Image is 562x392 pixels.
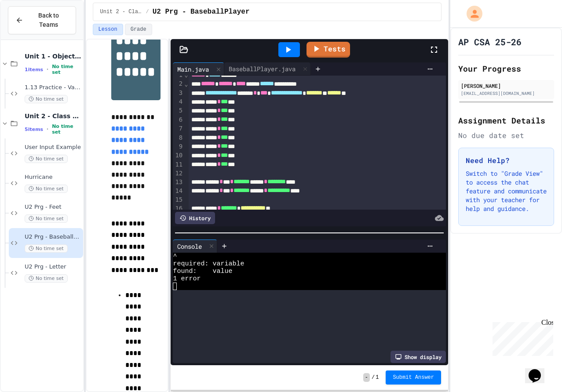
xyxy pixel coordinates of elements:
[25,244,68,253] span: No time set
[8,6,76,34] button: Back to Teams
[25,174,81,181] span: Hurricane
[125,24,152,35] button: Grade
[4,4,61,56] div: Chat with us now!Close
[25,185,68,193] span: No time set
[93,24,123,35] button: Lesson
[458,62,554,75] h2: Your Progress
[525,357,553,383] iframe: chat widget
[25,127,43,132] span: 5 items
[47,66,48,73] span: •
[25,203,81,211] span: U2 Prg - Feet
[25,214,68,223] span: No time set
[372,374,375,381] span: /
[25,67,43,73] span: 1 items
[47,126,48,133] span: •
[100,8,142,15] span: Unit 2 - Class Structure and Design
[25,263,81,271] span: U2 Prg - Letter
[457,4,485,24] div: My Account
[461,90,551,97] div: [EMAIL_ADDRESS][DOMAIN_NAME]
[363,373,370,382] span: -
[466,155,547,166] h3: Need Help?
[25,233,81,241] span: U2 Prg - BaseballPlayer
[146,8,149,15] span: /
[25,144,81,151] span: User Input Example
[458,36,522,48] h1: AP CSA 25-26
[25,95,68,103] span: No time set
[25,155,68,163] span: No time set
[153,7,250,17] span: U2 Prg - BaseballPlayer
[458,114,554,127] h2: Assignment Details
[461,82,551,90] div: [PERSON_NAME]
[25,84,81,91] span: 1.13 Practice - Variables and Output
[25,274,68,283] span: No time set
[489,319,553,356] iframe: chat widget
[52,123,81,135] span: No time set
[29,11,69,29] span: Back to Teams
[386,370,441,385] button: Submit Answer
[25,112,81,120] span: Unit 2 - Class Structure and Design
[25,52,81,60] span: Unit 1 - Object-Oriented Programming
[307,42,350,58] a: Tests
[458,130,554,141] div: No due date set
[376,374,379,381] span: 1
[52,64,81,75] span: No time set
[466,169,547,213] p: Switch to "Grade View" to access the chat feature and communicate with your teacher for help and ...
[393,374,434,381] span: Submit Answer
